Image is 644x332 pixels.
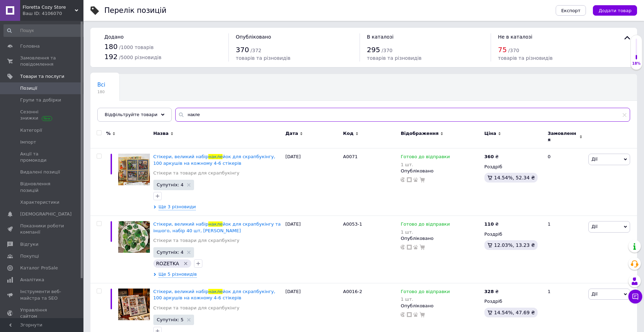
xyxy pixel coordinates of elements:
span: Не в каталозі [498,34,532,40]
div: [DATE] [284,216,341,283]
span: Супутніх: 5 [157,317,184,322]
span: / 370 [381,48,392,53]
button: Експорт [556,5,586,16]
span: Каталог ProSale [20,265,58,271]
div: 1 шт. [401,297,450,302]
span: В каталозі [367,34,394,40]
span: Ціна [484,130,496,137]
img: Стикеры, большой набор наклеек для скрапбукинга, 100 листов на каждом 4-6 стикеров [118,154,150,185]
b: 110 [484,221,494,227]
span: товарів та різновидів [236,55,290,61]
span: Акції та промокоди [20,151,64,163]
div: ₴ [484,154,499,160]
span: Відгуки [20,241,38,248]
span: Головна [20,43,40,49]
div: Роздріб [484,298,542,305]
span: Товари та послуги [20,73,64,80]
span: / 1000 товарів [119,44,153,50]
b: 328 [484,289,494,294]
span: Готово до відправки [401,289,450,296]
a: Стікери та товари для скрапбукінгу [153,305,240,311]
span: 370 [236,46,249,54]
span: Ще 5 різновидів [159,271,197,278]
span: Показники роботи компанії [20,223,64,235]
span: 180 [104,42,118,51]
div: Опубліковано [401,303,481,309]
div: Перелік позицій [104,7,167,14]
div: 0 [544,148,587,216]
span: Дії [591,224,597,229]
span: Стікери, великий набір [153,289,209,294]
span: йок для скрапбукінгу та іншого, набір 40 шт, [PERSON_NAME] [153,221,281,233]
span: 192 [104,52,118,61]
div: 1 шт. [401,229,450,235]
span: йок для скрапбукінгу, 100 аркушів на кожному 4-6 стікерів [153,154,275,165]
span: Дії [591,291,597,297]
div: Роздріб [484,231,542,237]
button: Додати товар [593,5,637,16]
span: 14.54%, 52.34 ₴ [494,175,535,180]
span: Аналітика [20,277,44,283]
div: Ваш ID: 4106070 [23,10,83,17]
span: Покупці [20,253,39,259]
img: Стикеры, большой набор наклеек для скрапбукинга и другого, набор 40 шт, Листья Монстеры [118,221,150,253]
span: Управління сайтом [20,307,64,319]
a: Стікери, великий набірнаклейок для скрапбукінгу та іншого, набір 40 шт, [PERSON_NAME] [153,221,281,233]
span: товарів та різновидів [367,55,421,61]
div: [DATE] [284,148,341,216]
span: Експорт [561,8,581,13]
div: ₴ [484,221,499,227]
span: % [106,130,111,137]
span: Замовлення та повідомлення [20,55,64,67]
span: Позиції [20,85,37,91]
span: Додано [104,34,123,40]
div: 1 шт. [401,162,450,167]
span: Всі [97,82,105,88]
a: Стікери, великий набірнаклейок для скрапбукінгу, 100 аркушів на кожному 4-6 стікерів [153,289,275,300]
span: 12.03%, 13.23 ₴ [494,242,535,248]
div: 18% [631,61,642,66]
span: Категорії [20,127,42,133]
span: Стікери, великий набір [153,221,209,227]
span: 295 [367,46,380,54]
span: Відображення [401,130,438,137]
div: Опубліковано [401,168,481,174]
div: Опубліковано [401,235,481,242]
span: накле [208,289,223,294]
span: Код [343,130,354,137]
span: Інструменти веб-майстра та SEO [20,289,64,301]
span: Додати товар [598,8,631,13]
span: А0016-2 [343,289,362,294]
span: Відновлення позицій [20,181,64,193]
div: Роздріб [484,164,542,170]
a: Стікери, великий набірнаклейок для скрапбукінгу, 100 аркушів на кожному 4-6 стікерів [153,154,275,165]
span: Видалені позиції [20,169,60,175]
span: А0071 [343,154,358,159]
div: ₴ [484,289,499,295]
span: / 372 [250,48,261,53]
img: Стикеры, большой набор наклеек для скрапбукинга, 100 листов на каждом 4-6 стикеров [118,289,150,320]
span: / 5000 різновидів [119,55,161,60]
span: Стікери, великий набір [153,154,209,159]
span: товарів та різновидів [498,55,553,61]
span: [DEMOGRAPHIC_DATA] [20,211,72,217]
span: Ще 3 різновиди [159,204,196,210]
span: 14.54%, 47.69 ₴ [494,310,535,315]
div: 1 [544,216,587,283]
button: Чат з покупцем [628,290,642,303]
a: Стікери та товари для скрапбукінгу [153,170,240,176]
span: Опубліковано [236,34,271,40]
span: Сезонні знижки [20,109,64,121]
span: Групи та добірки [20,97,61,103]
span: накле [208,154,223,159]
span: Готово до відправки [401,154,450,161]
b: 360 [484,154,494,159]
span: А0053-1 [343,221,362,227]
span: Відфільтруйте товари [105,112,158,117]
span: Дата [285,130,298,137]
svg: Видалити мітку [183,261,188,266]
input: Пошук по назві позиції, артикулу і пошуковим запитам [175,108,630,122]
span: Готово до відправки [401,221,450,229]
input: Пошук [3,24,86,37]
span: Назва [153,130,169,137]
